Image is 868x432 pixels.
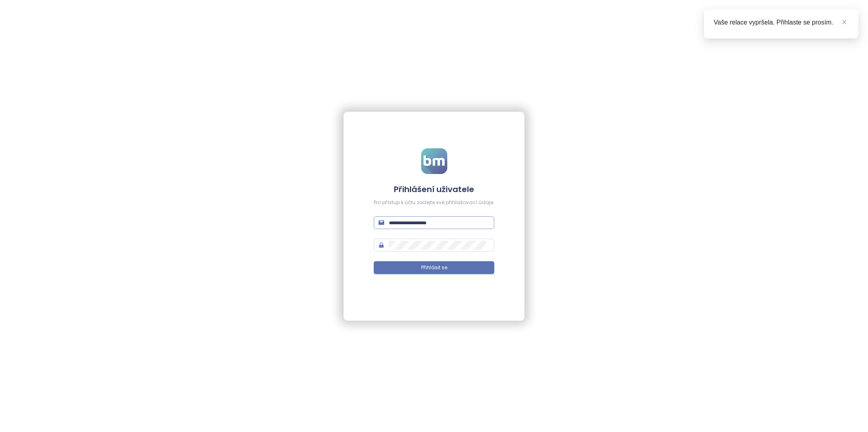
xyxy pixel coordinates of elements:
[374,199,494,207] div: Pro přístup k účtu zadejte své přihlašovací údaje.
[379,220,384,225] span: mail
[421,148,447,174] img: logo
[374,261,494,274] button: Přihlásit se
[841,19,847,25] span: close
[421,264,447,272] span: Přihlásit se
[374,184,494,195] h4: Přihlášení uživatele
[714,18,849,27] div: Vaše relace vypršela. Přihlaste se prosím.
[379,242,384,248] span: lock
